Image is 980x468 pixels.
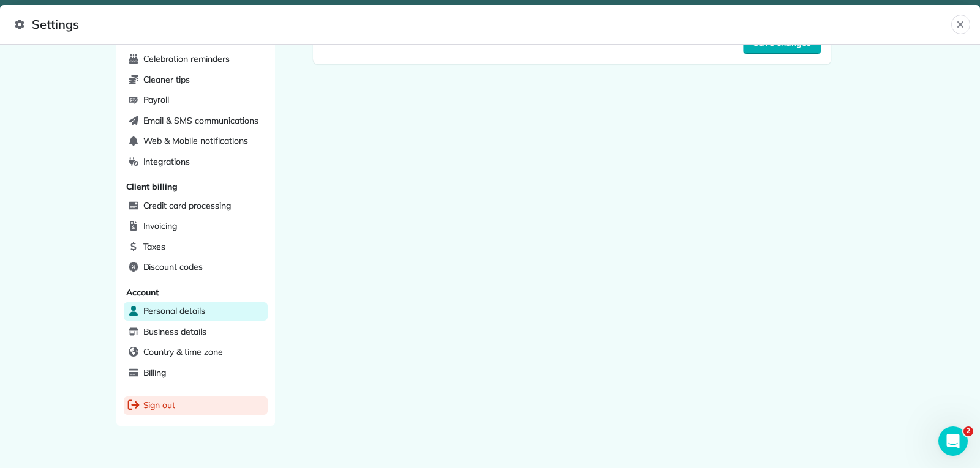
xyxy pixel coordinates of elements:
[124,323,268,341] a: Business details
[143,346,223,358] span: Country & time zone
[143,53,230,65] span: Celebration reminders
[124,396,268,415] a: Sign out
[126,181,178,192] span: Client billing
[124,238,268,256] a: Taxes
[143,366,167,379] span: Billing
[124,71,268,89] a: Cleaner tips
[143,399,176,411] span: Sign out
[143,199,231,212] span: Credit card processing
[143,305,205,317] span: Personal details
[143,220,178,232] span: Invoicing
[143,114,258,127] span: Email & SMS communications
[126,287,159,298] span: Account
[143,261,203,273] span: Discount codes
[951,15,970,34] button: Close
[15,15,951,34] span: Settings
[938,426,968,456] iframe: Intercom live chat
[124,50,268,69] a: Celebration reminders
[124,91,268,110] a: Payroll
[124,112,268,130] a: Email & SMS communications
[143,240,166,253] span: Taxes
[124,217,268,236] a: Invoicing
[124,343,268,362] a: Country & time zone
[143,155,190,168] span: Integrations
[124,197,268,215] a: Credit card processing
[143,94,170,106] span: Payroll
[124,258,268,277] a: Discount codes
[143,73,190,86] span: Cleaner tips
[124,302,268,321] a: Personal details
[124,132,268,150] a: Web & Mobile notifications
[143,325,206,338] span: Business details
[124,364,268,382] a: Billing
[963,426,973,436] span: 2
[143,135,248,147] span: Web & Mobile notifications
[124,153,268,171] a: Integrations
